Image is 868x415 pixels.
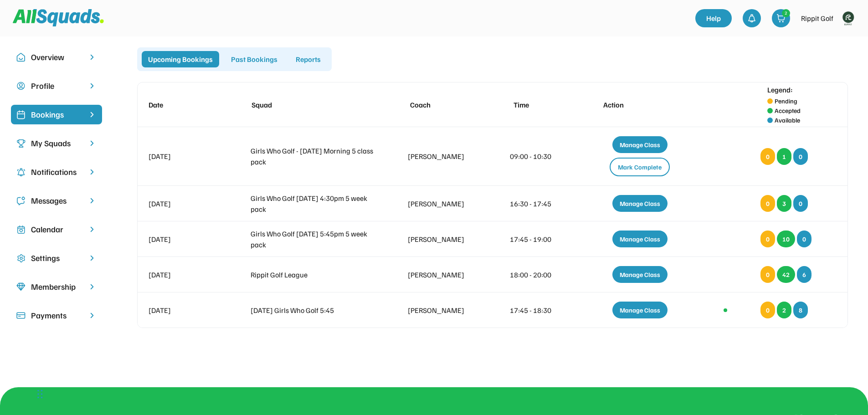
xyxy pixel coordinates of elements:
div: Manage Class [612,136,668,153]
div: Rippit Golf [801,13,833,24]
div: [PERSON_NAME] [408,305,477,316]
div: [PERSON_NAME] [408,234,477,245]
div: 18:00 - 20:00 [510,269,565,280]
div: 0 [760,302,775,318]
div: Accepted [775,106,801,115]
div: 8 [793,302,808,318]
div: Girls Who Golf - [DATE] Morning 5 class pack [251,145,375,167]
div: 16:30 - 17:45 [510,198,565,209]
div: Messages [31,195,82,207]
img: chevron-right.svg [87,53,97,61]
div: [DATE] [149,269,217,280]
div: [PERSON_NAME] [408,269,477,280]
div: Manage Class [612,302,668,318]
div: 09:00 - 10:30 [510,151,565,162]
div: [PERSON_NAME] [408,151,477,162]
img: Icon%20copy%203.svg [16,139,26,148]
img: user-circle.svg [16,82,26,91]
div: 1 [777,148,791,165]
div: Upcoming Bookings [142,51,219,67]
div: Overview [31,51,82,63]
div: Coach [410,99,479,110]
div: My Squads [31,137,82,149]
div: Legend: [767,84,793,95]
img: Icon%20copy%205.svg [16,196,26,205]
img: chevron-right.svg [87,225,97,234]
div: Bookings [31,108,82,121]
div: Reports [289,51,327,67]
div: Pending [775,96,797,106]
img: chevron-right.svg [87,282,97,291]
div: Manage Class [612,231,668,247]
div: 2 [777,302,791,318]
img: shopping-cart-01%20%281%29.svg [776,14,786,23]
div: 3 [777,195,791,212]
div: Girls Who Golf [DATE] 4:30pm 5 week pack [251,193,375,215]
div: Notifications [31,166,82,178]
div: Calendar [31,223,82,236]
div: [DATE] Girls Who Golf 5:45 [251,305,375,316]
div: Manage Class [612,266,668,283]
img: Icon%20%2819%29.svg [16,110,26,119]
div: 2 [782,10,790,16]
img: chevron-right.svg [87,254,97,262]
div: [DATE] [149,151,217,162]
div: Available [775,115,800,125]
div: [DATE] [149,198,217,209]
div: Date [149,99,217,110]
div: Profile [31,80,82,92]
img: Squad%20Logo.svg [13,9,104,26]
div: Time [514,99,569,110]
div: Manage Class [612,195,668,212]
img: chevron-right.svg [87,168,97,176]
div: Membership [31,281,82,293]
div: Mark Complete [610,158,670,176]
div: [PERSON_NAME] [408,198,477,209]
div: 10 [777,231,795,247]
div: 0 [760,231,775,247]
div: 0 [760,148,775,165]
img: Icon%20copy%204.svg [16,168,26,177]
img: Icon%20copy%208.svg [16,282,26,292]
div: 0 [760,195,775,212]
div: 0 [793,148,808,165]
div: [DATE] [149,234,217,245]
div: Squad [252,99,375,110]
img: Icon%20copy%207.svg [16,225,26,234]
div: Past Bookings [225,51,284,67]
div: 42 [777,266,795,283]
img: chevron-right.svg [87,82,97,90]
div: 17:45 - 19:00 [510,234,565,245]
div: Settings [31,252,82,264]
div: Action [603,99,686,110]
a: Help [695,9,732,27]
img: chevron-right.svg [87,139,97,148]
div: Girls Who Golf [DATE] 5:45pm 5 week pack [251,228,375,250]
img: chevron-right.svg [87,196,97,205]
div: 0 [797,231,812,247]
div: 0 [793,195,808,212]
img: Rippitlogov2_green.png [839,9,857,27]
div: Rippit Golf League [251,269,375,280]
div: 17:45 - 18:30 [510,305,565,316]
img: Icon%20copy%2016.svg [16,254,26,263]
div: 6 [797,266,812,283]
div: 0 [760,266,775,283]
img: bell-03%20%281%29.svg [747,14,756,23]
img: chevron-right%20copy%203.svg [87,110,97,119]
img: Icon%20copy%2010.svg [16,53,26,62]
